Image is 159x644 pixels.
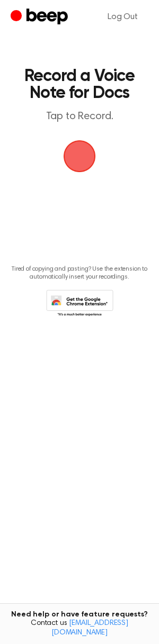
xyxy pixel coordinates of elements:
[97,4,148,30] a: Log Out
[19,110,140,123] p: Tap to Record.
[51,620,128,637] a: [EMAIL_ADDRESS][DOMAIN_NAME]
[11,7,70,28] a: Beep
[19,68,140,102] h1: Record a Voice Note for Docs
[64,140,95,172] button: Beep Logo
[8,265,151,281] p: Tired of copying and pasting? Use the extension to automatically insert your recordings.
[6,619,153,638] span: Contact us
